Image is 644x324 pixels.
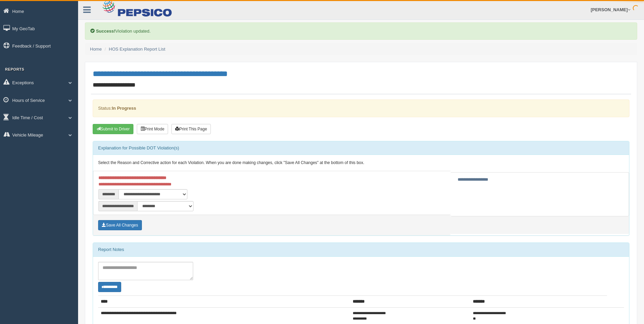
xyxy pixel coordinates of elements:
button: Save [98,220,142,230]
b: Success! [96,29,115,34]
button: Print Mode [137,124,168,134]
div: Report Notes [93,243,629,256]
div: Status: [93,100,629,117]
div: Select the Reason and Corrective action for each Violation. When you are done making changes, cli... [93,155,629,171]
div: Explanation for Possible DOT Violation(s) [93,141,629,155]
a: Home [90,47,102,52]
div: Violation updated. [85,22,637,40]
button: Submit To Driver [93,124,133,134]
button: Change Filter Options [98,282,121,292]
button: Print This Page [171,124,211,134]
strong: In Progress [112,106,136,111]
a: HOS Explanation Report List [109,47,165,52]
